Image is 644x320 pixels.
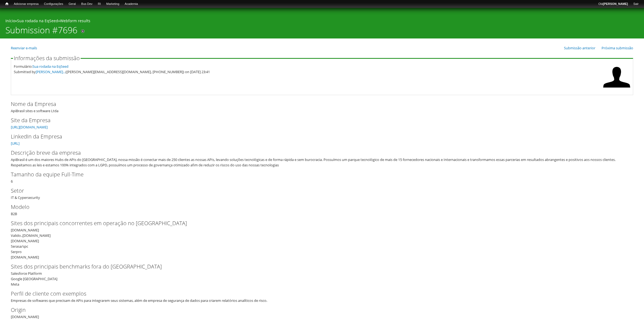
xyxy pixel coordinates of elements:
a: Sua rodada na EqSeed [32,64,68,69]
span: Início [5,2,8,6]
div: [DOMAIN_NAME] Valido..[DOMAIN_NAME] [DOMAIN_NAME] Serasa/spc Serpro [DOMAIN_NAME] [11,227,630,260]
a: RI [95,1,104,7]
label: Setor [11,187,624,195]
a: Submissão anterior [564,46,595,50]
div: Empresas de softwares que precisam de APIs para integrarem seus sistemas, além de empresa de segu... [11,298,630,303]
label: Nome da Empresa [11,100,624,108]
legend: Informações da submissão [13,56,81,61]
a: Webform results [60,18,90,23]
div: B2B [11,203,633,216]
label: Site da Empresa [11,116,624,124]
a: Configurações [41,1,66,7]
a: Adicionar empresa [11,1,41,7]
a: Geral [66,1,78,7]
strong: [PERSON_NAME] [603,2,628,5]
a: [URL][DOMAIN_NAME] [11,125,48,130]
label: Sites dos principais concorrentes em operação no [GEOGRAPHIC_DATA] [11,219,624,227]
div: Salesforce Platform Google [GEOGRAPHIC_DATA] Meta [11,263,633,287]
a: Bus Dev [78,1,95,7]
a: [PERSON_NAME]... [36,69,65,74]
div: [DOMAIN_NAME] [11,306,633,319]
a: Sair [630,1,641,7]
a: Início [3,1,11,7]
div: 6 [11,170,633,184]
a: Academia [122,1,141,7]
div: » » [5,18,639,25]
a: Próxima submissão [602,46,633,50]
div: IT & Cypersecurity [11,187,633,200]
a: Início [5,18,15,23]
div: Submitted by ([PERSON_NAME][EMAIL_ADDRESS][DOMAIN_NAME], [PHONE_NUMBER]) on [DATE] 23:41 [14,69,600,75]
a: Olá[PERSON_NAME] [596,1,630,7]
div: Formulário: [14,64,600,69]
a: Reenviar e-mails [11,46,37,50]
img: Foto de Alexandre da silva spinola Fagundes [603,64,630,91]
h1: Submission #7696 [5,25,77,38]
a: Marketing [104,1,122,7]
label: Tamanho da equipe Full-Time [11,170,624,179]
label: Sites dos principais benchmarks fora do [GEOGRAPHIC_DATA] [11,263,624,271]
a: Ver perfil do usuário. [603,87,630,92]
div: ApiBrasil sites e software Ltda [11,100,633,114]
div: ApiBrasil é um dos maiores Hubs de APIs do [GEOGRAPHIC_DATA], nossa missão é conectar mais de 250... [11,157,630,168]
label: Origin [11,306,624,314]
a: [URL] [11,141,19,146]
label: LinkedIn da Empresa [11,132,624,141]
a: Sua rodada na EqSeed [17,18,58,23]
label: Modelo [11,203,624,211]
label: Descrição breve da empresa [11,149,624,157]
label: Perfil de cliente com exemplos [11,290,624,298]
